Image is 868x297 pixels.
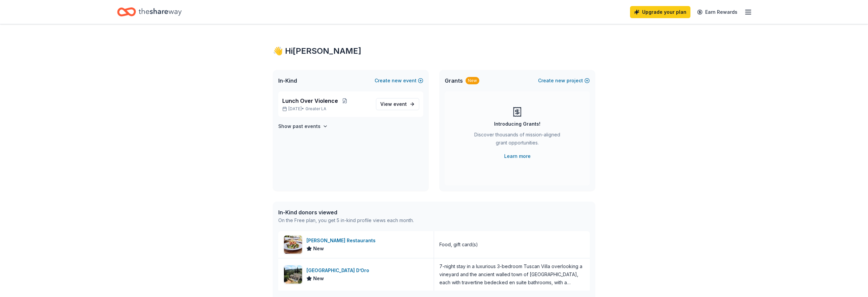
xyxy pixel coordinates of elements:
div: New [466,77,479,84]
div: [PERSON_NAME] Restaurants [306,237,378,245]
button: Show past events [278,122,328,130]
span: Grants [445,77,463,85]
a: Home [117,4,182,20]
p: [DATE] • [282,106,371,112]
span: New [313,245,324,253]
span: New [313,274,324,283]
div: In-Kind donors viewed [278,208,414,216]
div: 7-night stay in a luxurious 3-bedroom Tuscan Villa overlooking a vineyard and the ancient walled ... [439,262,584,287]
a: View event [376,98,419,110]
span: View [380,100,407,108]
div: On the Free plan, you get 5 in-kind profile views each month. [278,216,414,224]
a: Learn more [504,152,531,160]
span: event [393,101,407,107]
a: Upgrade your plan [630,6,690,18]
div: [GEOGRAPHIC_DATA] D’Oro [306,266,372,274]
img: Image for Cameron Mitchell Restaurants [284,236,302,254]
button: Createnewproject [538,77,590,85]
img: Image for Villa Sogni D’Oro [284,265,302,284]
div: Food, gift card(s) [439,241,478,249]
div: 👋 Hi [PERSON_NAME] [273,46,595,56]
div: Introducing Grants! [494,120,540,128]
span: In-Kind [278,77,297,85]
button: Createnewevent [375,77,423,85]
span: new [555,77,565,85]
span: Greater LA [305,106,326,112]
a: Earn Rewards [693,6,741,18]
span: Lunch Over Violence [282,97,338,105]
span: new [392,77,402,85]
div: Discover thousands of mission-aligned grant opportunities. [472,131,563,150]
h4: Show past events [278,122,321,130]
